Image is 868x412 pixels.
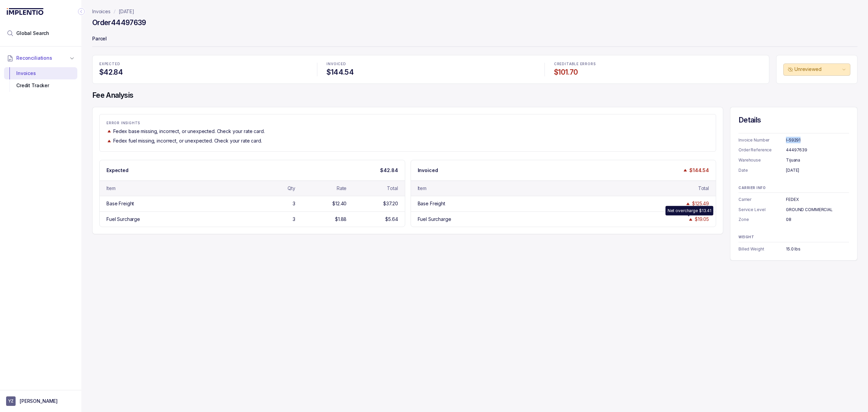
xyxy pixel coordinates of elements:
div: $19.05 [695,216,709,223]
p: Zone [738,216,786,223]
h4: $144.54 [327,68,535,77]
p: CREDITABLE ERRORS [554,62,762,66]
div: 3 [293,216,295,223]
p: $42.84 [380,167,398,174]
div: Fuel Surcharge [106,216,140,223]
p: Order Reference [738,147,786,153]
button: User initials[PERSON_NAME] [6,396,75,406]
p: Unreviewed [794,66,841,73]
p: Invoice Number [738,137,786,144]
div: GROUND COMMERCIAL [786,206,849,213]
div: Rate [337,185,347,192]
button: Reconciliations [4,51,77,65]
div: 08 [786,216,849,223]
p: [PERSON_NAME] [20,398,58,405]
div: $5.64 [385,216,398,223]
p: Fedex fuel missing, incorrect, or unexpected. Check your rate card. [113,137,262,144]
div: Total [698,185,709,192]
span: User initials [6,396,16,406]
a: [DATE] [119,8,134,15]
p: Net overcharge $13.41 [668,207,711,214]
p: Fedex base missing, incorrect, or unexpected. Check your rate card. [113,128,265,135]
h4: $101.70 [554,68,762,77]
p: Billed Weight [738,246,786,252]
div: Fuel Surcharge [418,216,451,223]
nav: breadcrumb [92,8,134,15]
h4: Fee Analysis [92,91,857,100]
div: 44497639 [786,147,849,153]
p: $144.54 [689,167,709,174]
div: Base Freight [418,200,445,207]
div: Credit Tracker [9,79,72,92]
h4: Details [738,115,849,125]
div: I-59291 [786,137,849,144]
div: 15.0 lbs [786,246,849,252]
p: Parcel [92,33,857,46]
p: Service Level [738,206,786,213]
div: 3 [293,200,295,207]
p: CARRIER INFO [738,186,849,190]
div: Qty [288,185,295,192]
button: Unreviewed [783,63,850,76]
a: Invoices [92,8,111,15]
img: trend image [685,201,691,206]
h4: $42.84 [99,68,308,77]
div: Item [418,185,427,192]
p: INVOICED [327,62,535,66]
p: WEIGHT [738,235,849,239]
div: Invoices [9,67,72,79]
p: Invoiced [418,167,438,174]
img: trend image [683,168,688,173]
span: Reconciliations [16,55,52,61]
img: trend image [106,129,112,134]
p: Carrier [738,196,786,203]
p: Date [738,167,786,174]
div: Collapse Icon [77,7,85,16]
div: FEDEX [786,196,849,203]
span: Global Search [16,30,49,37]
div: [DATE] [786,167,849,174]
img: trend image [106,138,112,144]
div: $125.49 [692,200,709,207]
div: Total [387,185,398,192]
p: EXPECTED [99,62,308,66]
h4: Order 44497639 [92,18,146,27]
div: Item [106,185,115,192]
p: Expected [106,167,129,174]
div: $37.20 [383,200,398,207]
div: Base Freight [106,200,134,207]
div: $12.40 [332,200,347,207]
p: ERROR INSIGHTS [106,121,709,125]
div: Tijuana [786,157,849,164]
div: Reconciliations [4,66,77,93]
img: trend image [688,217,693,222]
div: $1.88 [335,216,347,223]
p: Warehouse [738,157,786,164]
